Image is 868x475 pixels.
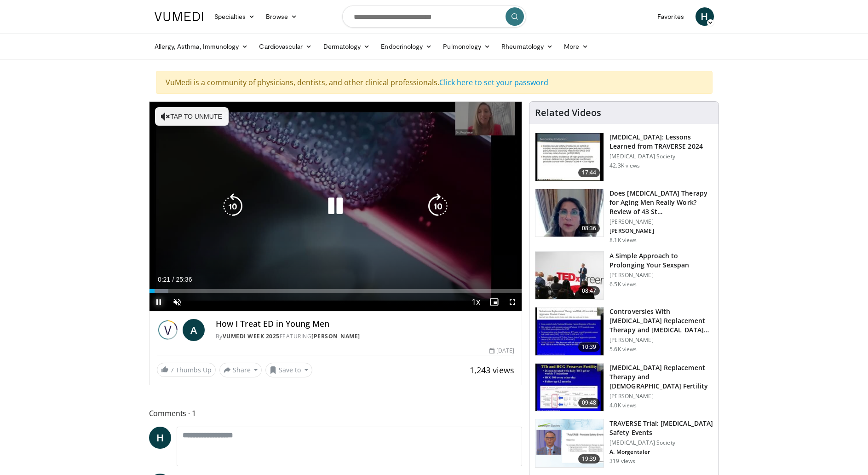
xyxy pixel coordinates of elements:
[485,293,503,311] button: Enable picture-in-picture mode
[260,7,303,26] a: Browse
[578,454,600,463] span: 19:39
[149,289,522,293] div: Progress Bar
[157,319,179,341] img: Vumedi Week 2025
[535,251,713,300] a: 08:47 A Simple Approach to Prolonging Your Sexspan [PERSON_NAME] 6.5K views
[437,37,496,56] a: Pulmonology
[470,365,514,376] span: 1,243 views
[183,319,205,341] a: A
[535,364,604,411] img: 58e29ddd-d015-4cd9-bf96-f28e303b730c.150x105_q85_crop-smart_upscale.jpg
[609,439,713,446] p: [MEDICAL_DATA] Society
[375,37,437,56] a: Endocrinology
[609,363,713,391] h3: [MEDICAL_DATA] Replacement Therapy and [DEMOGRAPHIC_DATA] Fertility
[253,37,317,56] a: Cardiovascular
[609,218,713,226] p: [PERSON_NAME]
[156,71,713,94] div: VuMedi is a community of physicians, dentists, and other clinical professionals.
[609,237,637,244] p: 8.1K views
[609,419,713,437] h3: TRAVERSE Trial: [MEDICAL_DATA] Safety Events
[439,77,548,87] a: Click here to set your password
[155,107,229,126] button: Tap to unmute
[609,251,713,270] h3: A Simple Approach to Prolonging Your Sexspan
[503,293,522,311] button: Fullscreen
[149,37,254,56] a: Allergy, Asthma, Immunology
[535,307,713,356] a: 10:39 Controversies With [MEDICAL_DATA] Replacement Therapy and [MEDICAL_DATA] Can… [PERSON_NAME]...
[535,189,604,237] img: 4d4bce34-7cbb-4531-8d0c-5308a71d9d6c.150x105_q85_crop-smart_upscale.jpg
[535,252,604,300] img: c4bd4661-e278-4c34-863c-57c104f39734.150x105_q85_crop-smart_upscale.jpg
[342,6,526,28] input: Search topics, interventions
[149,407,523,419] span: Comments 1
[168,293,186,311] button: Unmute
[318,37,376,56] a: Dermatology
[209,7,261,26] a: Specialties
[578,168,600,177] span: 17:44
[609,393,713,400] p: [PERSON_NAME]
[172,276,174,283] span: /
[170,365,174,374] span: 7
[535,419,713,468] a: 19:39 TRAVERSE Trial: [MEDICAL_DATA] Safety Events [MEDICAL_DATA] Society A. Morgentaler 319 views
[149,102,522,312] video-js: Video Player
[149,293,168,311] button: Pause
[535,107,601,118] h4: Related Videos
[609,227,713,235] p: [PERSON_NAME]
[609,189,713,216] h3: Does [MEDICAL_DATA] Therapy for Aging Men Really Work? Review of 43 St…
[578,398,600,407] span: 09:48
[609,133,713,151] h3: [MEDICAL_DATA]: Lessons Learned from TRAVERSE 2024
[558,37,594,56] a: More
[466,293,485,311] button: Playback Rate
[265,363,312,377] button: Save to
[158,276,170,283] span: 0:21
[157,363,216,377] a: 7 Thumbs Up
[696,7,714,26] a: H
[609,336,713,344] p: [PERSON_NAME]
[535,419,604,467] img: 9812f22f-d817-4923-ae6c-a42f6b8f1c21.png.150x105_q85_crop-smart_upscale.png
[609,162,640,169] p: 42.3K views
[609,281,637,288] p: 6.5K views
[609,402,637,409] p: 4.0K views
[535,189,713,244] a: 08:36 Does [MEDICAL_DATA] Therapy for Aging Men Really Work? Review of 43 St… [PERSON_NAME] [PERS...
[609,153,713,160] p: [MEDICAL_DATA] Society
[149,427,171,449] a: H
[223,332,280,340] a: Vumedi Week 2025
[578,342,600,352] span: 10:39
[535,133,604,181] img: 1317c62a-2f0d-4360-bee0-b1bff80fed3c.150x105_q85_crop-smart_upscale.jpg
[535,133,713,181] a: 17:44 [MEDICAL_DATA]: Lessons Learned from TRAVERSE 2024 [MEDICAL_DATA] Society 42.3K views
[219,363,262,377] button: Share
[609,448,713,456] p: A. Morgentaler
[155,12,203,21] img: VuMedi Logo
[311,332,360,340] a: [PERSON_NAME]
[176,276,192,283] span: 25:36
[609,458,635,465] p: 319 views
[609,346,637,353] p: 5.6K views
[578,224,600,233] span: 08:36
[609,307,713,335] h3: Controversies With [MEDICAL_DATA] Replacement Therapy and [MEDICAL_DATA] Can…
[578,286,600,295] span: 08:47
[489,347,514,355] div: [DATE]
[216,332,515,341] div: By FEATURING
[535,307,604,355] img: 418933e4-fe1c-4c2e-be56-3ce3ec8efa3b.150x105_q85_crop-smart_upscale.jpg
[496,37,558,56] a: Rheumatology
[535,363,713,412] a: 09:48 [MEDICAL_DATA] Replacement Therapy and [DEMOGRAPHIC_DATA] Fertility [PERSON_NAME] 4.0K views
[652,7,690,26] a: Favorites
[609,272,713,279] p: [PERSON_NAME]
[216,319,515,329] h4: How I Treat ED in Young Men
